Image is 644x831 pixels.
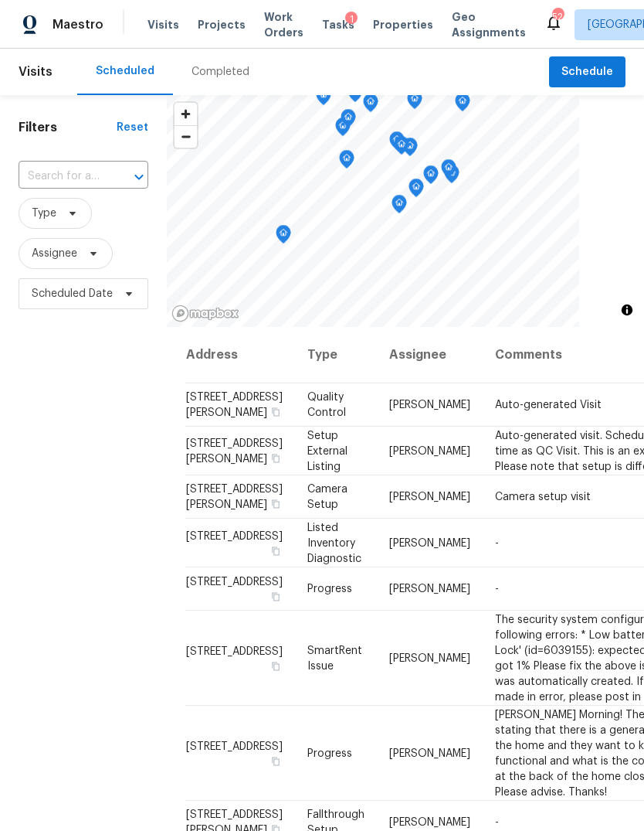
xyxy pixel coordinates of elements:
[389,584,470,594] span: [PERSON_NAME]
[19,120,117,135] h1: Filters
[186,530,283,541] span: [STREET_ADDRESS]
[407,90,422,114] div: Map marker
[269,451,283,465] button: Copy Address
[307,584,352,594] span: Progress
[408,179,424,203] div: Map marker
[175,125,197,148] button: Zoom out
[192,64,249,80] div: Completed
[147,17,179,32] span: Visits
[295,327,377,383] th: Type
[389,400,470,410] span: [PERSON_NAME]
[307,748,352,758] span: Progress
[495,584,499,594] span: -
[96,63,154,79] div: Scheduled
[389,537,470,548] span: [PERSON_NAME]
[347,83,363,107] div: Map marker
[389,131,405,155] div: Map marker
[377,327,483,383] th: Assignee
[402,138,418,162] div: Map marker
[335,117,351,141] div: Map marker
[32,286,113,301] span: Scheduled Date
[32,246,77,261] span: Assignee
[19,165,105,189] input: Search for an address...
[495,400,602,410] span: Auto-generated Visit
[552,9,563,25] div: 52
[32,206,56,221] span: Type
[171,305,239,322] a: Mapbox homepage
[345,12,358,27] div: 1
[198,17,246,32] span: Projects
[175,103,197,125] button: Zoom in
[186,741,283,751] span: [STREET_ADDRESS]
[307,484,347,510] span: Camera Setup
[186,645,283,656] span: [STREET_ADDRESS]
[389,652,470,663] span: [PERSON_NAME]
[389,445,470,456] span: [PERSON_NAME]
[185,327,295,383] th: Address
[455,93,470,117] div: Map marker
[322,19,354,30] span: Tasks
[167,95,579,327] canvas: Map
[373,17,433,32] span: Properties
[391,195,407,219] div: Map marker
[307,522,361,564] span: Listed Inventory Diagnostic
[307,645,362,671] span: SmartRent Issue
[186,392,283,418] span: [STREET_ADDRESS][PERSON_NAME]
[128,166,150,188] button: Open
[423,165,439,189] div: Map marker
[495,537,499,548] span: -
[618,301,636,319] button: Toggle attribution
[622,301,632,318] span: Toggle attribution
[495,817,499,828] span: -
[117,120,148,135] div: Reset
[389,748,470,758] span: [PERSON_NAME]
[307,430,347,472] span: Setup External Listing
[389,817,470,828] span: [PERSON_NAME]
[269,497,283,511] button: Copy Address
[561,63,613,82] span: Schedule
[269,405,283,419] button: Copy Address
[19,55,53,89] span: Visits
[175,126,197,148] span: Zoom out
[389,492,470,502] span: [PERSON_NAME]
[186,484,283,510] span: [STREET_ADDRESS][PERSON_NAME]
[394,136,409,160] div: Map marker
[269,590,283,604] button: Copy Address
[339,150,354,174] div: Map marker
[264,9,303,40] span: Work Orders
[363,94,378,117] div: Map marker
[186,438,283,464] span: [STREET_ADDRESS][PERSON_NAME]
[186,577,283,587] span: [STREET_ADDRESS]
[53,17,103,32] span: Maestro
[276,225,291,249] div: Map marker
[316,87,331,111] div: Map marker
[269,754,283,768] button: Copy Address
[452,9,526,40] span: Geo Assignments
[341,109,356,133] div: Map marker
[549,56,625,88] button: Schedule
[441,159,456,183] div: Map marker
[307,392,346,418] span: Quality Control
[495,492,591,502] span: Camera setup visit
[269,543,283,557] button: Copy Address
[269,659,283,673] button: Copy Address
